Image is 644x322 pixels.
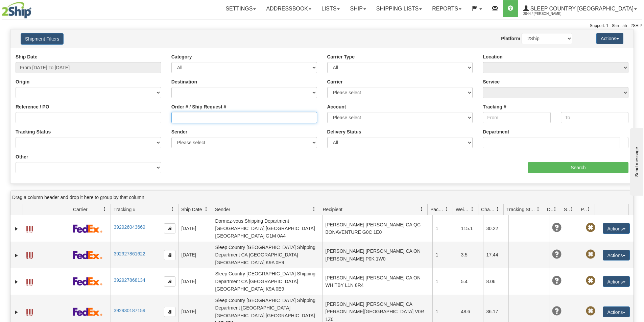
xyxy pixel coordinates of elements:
span: Delivery Status [547,206,553,213]
span: Pickup Not Assigned [586,276,595,286]
input: Search [528,162,628,173]
label: Category [171,53,192,60]
span: Charge [481,206,495,213]
label: Origin [16,78,29,85]
a: Ship Date filter column settings [200,203,212,215]
button: Actions [603,223,630,234]
td: 30.22 [483,215,508,242]
a: Expand [13,252,20,259]
a: 392930187159 [114,308,145,313]
td: [DATE] [178,242,212,268]
button: Copy to clipboard [164,223,175,233]
label: Other [16,153,28,160]
label: Sender [171,128,187,135]
label: Carrier Type [327,53,355,60]
button: Shipment Filters [21,33,64,45]
a: Tracking # filter column settings [167,203,178,215]
button: Copy to clipboard [164,276,175,287]
a: Expand [13,309,20,316]
td: [DATE] [178,268,212,295]
td: 1 [432,215,458,242]
span: Pickup Not Assigned [586,306,595,316]
a: Label [26,306,33,317]
button: Actions [603,306,630,317]
label: Reference / PO [16,103,49,110]
span: Ship Date [181,206,202,213]
span: Pickup Status [581,206,587,213]
td: [PERSON_NAME] [PERSON_NAME] CA ON [PERSON_NAME] P0K 1W0 [322,242,432,268]
a: Lists [316,0,345,17]
label: Department [483,128,509,135]
td: 5.4 [458,268,483,295]
img: 2 - FedEx Express® [73,307,102,316]
div: Send message [5,6,63,11]
input: From [483,112,550,123]
label: Location [483,53,502,60]
a: Shipment Issues filter column settings [566,203,578,215]
a: Tracking Status filter column settings [532,203,544,215]
td: 1 [432,242,458,268]
a: Reports [427,0,467,17]
span: Sender [215,206,230,213]
label: Account [327,103,346,110]
td: 3.5 [458,242,483,268]
label: Destination [171,78,197,85]
a: Label [26,249,33,260]
span: Tracking Status [506,206,536,213]
a: Label [26,223,33,233]
span: Weight [456,206,470,213]
td: Dormez-vous Shipping Department [GEOGRAPHIC_DATA] [GEOGRAPHIC_DATA] [GEOGRAPHIC_DATA] G1M 0A4 [212,215,322,242]
a: Settings [220,0,261,17]
a: 392927861622 [114,251,145,256]
input: To [561,112,628,123]
a: Sender filter column settings [308,203,320,215]
a: Weight filter column settings [467,203,478,215]
td: 17.44 [483,242,508,268]
img: 2 - FedEx Express® [73,224,102,233]
label: Tracking # [483,103,506,110]
img: logo2044.jpg [2,2,31,19]
a: 392926043669 [114,224,145,230]
label: Carrier [327,78,343,85]
a: Delivery Status filter column settings [549,203,561,215]
label: Order # / Ship Request # [171,103,226,110]
span: Packages [430,206,445,213]
a: Charge filter column settings [492,203,503,215]
a: Recipient filter column settings [416,203,427,215]
label: Delivery Status [327,128,361,135]
td: [DATE] [178,215,212,242]
label: Ship Date [16,53,38,60]
a: Shipping lists [371,0,427,17]
a: Pickup Status filter column settings [583,203,595,215]
img: 2 - FedEx Express® [73,251,102,259]
div: grid grouping header [10,191,634,204]
button: Copy to clipboard [164,307,175,317]
a: Carrier filter column settings [99,203,111,215]
td: [PERSON_NAME] [PERSON_NAME] CA ON WHITBY L1N 8R4 [322,268,432,295]
td: Sleep Country [GEOGRAPHIC_DATA] Shipping Department CA [GEOGRAPHIC_DATA] [GEOGRAPHIC_DATA] K9A 0E9 [212,242,322,268]
a: Ship [345,0,371,17]
img: 2 - FedEx Express® [73,277,102,286]
td: 115.1 [458,215,483,242]
td: [PERSON_NAME] [PERSON_NAME] CA QC BONAVENTURE G0C 1E0 [322,215,432,242]
span: Unknown [552,223,562,232]
span: Recipient [323,206,342,213]
label: Platform [501,35,520,42]
label: Tracking Status [16,128,51,135]
div: Support: 1 - 855 - 55 - 2SHIP [2,23,642,29]
a: Expand [13,225,20,232]
iframe: chat widget [628,126,643,195]
a: 392927868134 [114,277,145,283]
span: Carrier [73,206,88,213]
span: Unknown [552,306,562,316]
button: Actions [603,250,630,261]
td: Sleep Country [GEOGRAPHIC_DATA] Shipping Department CA [GEOGRAPHIC_DATA] [GEOGRAPHIC_DATA] K9A 0E9 [212,268,322,295]
a: Label [26,276,33,287]
span: Sleep Country [GEOGRAPHIC_DATA] [529,6,634,11]
span: Pickup Not Assigned [586,223,595,232]
td: 1 [432,268,458,295]
button: Copy to clipboard [164,250,175,260]
a: Sleep Country [GEOGRAPHIC_DATA] 2044 / [PERSON_NAME] [518,0,642,17]
button: Actions [603,276,630,287]
label: Service [483,78,500,85]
